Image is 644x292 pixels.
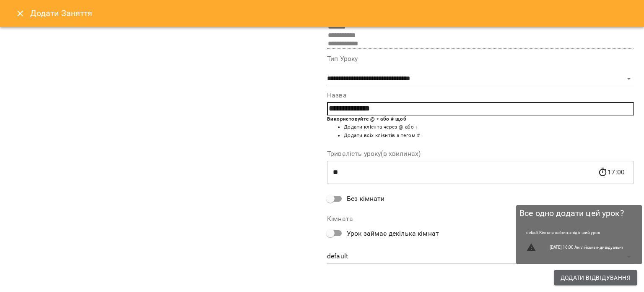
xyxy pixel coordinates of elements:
[344,132,634,140] li: Додати всіх клієнтів з тегом #
[344,123,634,132] li: Додати клієнта через @ або +
[327,150,634,157] label: Тривалість уроку(в хвилинах)
[10,3,30,24] button: Close
[327,250,634,263] div: default
[327,216,634,222] label: Кімната
[347,194,385,204] span: Без кімнати
[347,229,439,239] span: Урок займає декілька кімнат
[327,116,406,122] b: Використовуйте @ + або # щоб
[561,273,631,283] span: Додати Відвідування
[327,55,634,62] label: Тип Уроку
[554,270,637,285] button: Додати Відвідування
[30,7,634,20] h6: Додати Заняття
[327,92,634,99] label: Назва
